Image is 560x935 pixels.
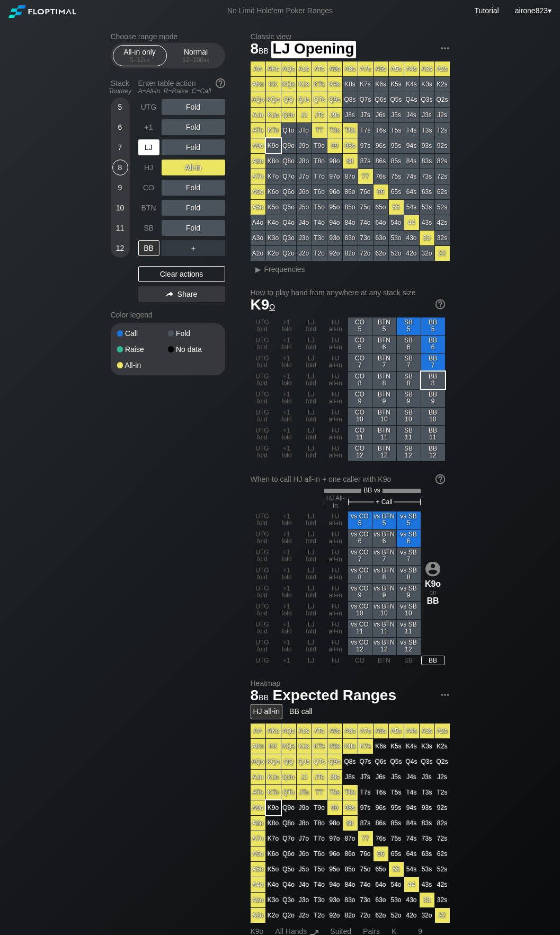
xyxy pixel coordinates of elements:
div: 84o [343,215,358,230]
div: Q5o [281,200,296,215]
div: SB 12 [397,444,421,461]
div: 43o [404,231,419,245]
div: BTN 12 [372,444,396,461]
img: help.32db89a4.svg [434,298,446,310]
div: +1 fold [275,336,299,353]
div: SB 11 [397,426,421,443]
div: LJ [138,139,159,155]
div: KQo [266,92,281,107]
div: 64o [374,215,388,230]
div: HJ all-in [324,390,348,407]
div: T7s [358,123,373,138]
div: Fold [162,139,225,155]
div: Q2s [435,92,450,107]
div: Q6o [281,184,296,199]
div: 98s [343,138,358,153]
div: LJ fold [299,372,323,389]
div: J3o [297,231,312,245]
div: T2s [435,123,450,138]
div: AKs [266,61,281,76]
div: T4o [312,215,327,230]
div: HJ all-in [324,354,348,371]
div: J5s [389,108,404,122]
div: LJ fold [299,317,323,335]
div: 93o [327,231,342,245]
div: UTG fold [251,354,274,371]
h2: Choose range mode [111,32,225,41]
div: 84s [404,154,419,169]
div: BTN 10 [372,408,396,425]
div: 97o [327,169,342,184]
div: LJ fold [299,390,323,407]
div: K5o [266,200,281,215]
div: 62s [435,184,450,199]
div: AQo [251,92,265,107]
div: 32s [435,231,450,245]
div: J8o [297,154,312,169]
div: 63s [420,184,434,199]
div: QJo [281,108,296,122]
div: 83s [420,154,434,169]
div: 42o [404,246,419,261]
div: 76s [374,169,388,184]
div: 12 [112,240,128,256]
div: Q8s [343,92,358,107]
div: +1 fold [275,372,299,389]
div: BTN [138,200,159,216]
div: Q4s [404,92,419,107]
span: BB vs [363,487,380,494]
div: JTs [312,108,327,122]
div: +1 fold [275,354,299,371]
div: 94s [404,138,419,153]
div: CO 6 [348,336,372,353]
div: J3s [420,108,434,122]
div: K3o [266,231,281,245]
div: BTN 5 [372,317,396,335]
div: A6s [374,61,388,76]
div: 7 [112,139,128,155]
div: ▸ [252,263,265,276]
div: KTs [312,77,327,92]
div: UTG fold [251,390,274,407]
div: 53o [389,231,404,245]
div: QJs [297,92,312,107]
div: 54s [404,200,419,215]
div: T7o [312,169,327,184]
div: Fold [168,330,219,337]
div: HJ all-in [324,426,348,443]
div: CO 12 [348,444,372,461]
div: 54o [389,215,404,230]
div: 33 [420,231,434,245]
div: 76o [358,184,373,199]
div: BB 5 [421,317,445,335]
div: 44 [404,215,419,230]
div: +1 fold [275,317,299,335]
div: SB 5 [397,317,421,335]
div: BTN 7 [372,354,396,371]
div: T9s [327,123,342,138]
h2: How to play hand from anywhere at any stack size [251,288,445,297]
div: T8o [312,154,327,169]
div: QQ [281,92,296,107]
div: LJ fold [299,444,323,461]
div: Q3s [420,92,434,107]
div: T3o [312,231,327,245]
div: 43s [420,215,434,230]
div: T3s [420,123,434,138]
div: 73s [420,169,434,184]
div: 53s [420,200,434,215]
div: AKo [251,77,265,92]
div: 63o [374,231,388,245]
div: Q4o [281,215,296,230]
div: K7o [266,169,281,184]
div: A3o [251,231,265,245]
div: 85o [343,200,358,215]
div: Tourney [106,87,134,95]
div: A4o [251,215,265,230]
div: 86s [374,154,388,169]
div: 75s [389,169,404,184]
a: Tutorial [475,6,499,15]
div: 87o [343,169,358,184]
div: SB 8 [397,372,421,389]
div: 9 [112,180,128,196]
